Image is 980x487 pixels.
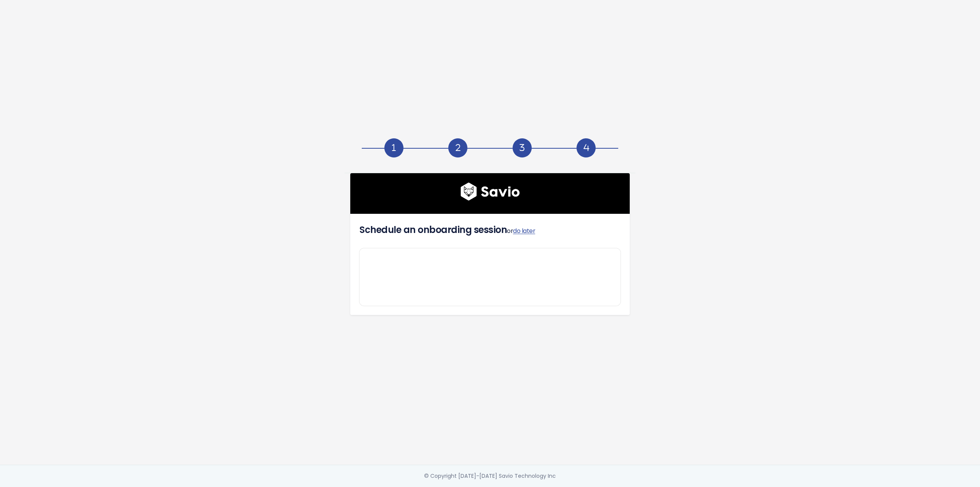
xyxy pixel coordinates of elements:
img: logo600x187.a314fd40982d.png [461,182,520,201]
span: or [507,226,535,235]
a: do later [513,226,535,235]
div: © Copyright [DATE]-[DATE] Savio Technology Inc [424,471,556,481]
iframe: 0532064d [359,248,621,306]
h4: Schedule an onboarding session [359,223,621,237]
